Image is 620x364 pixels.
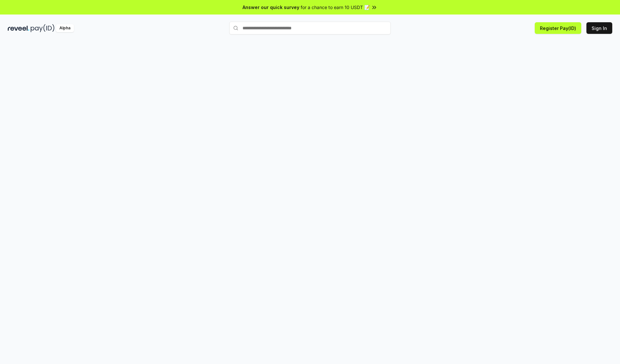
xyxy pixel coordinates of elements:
button: Register Pay(ID) [535,22,581,34]
div: Alpha [56,24,74,32]
img: reveel_dark [8,24,29,32]
span: for a chance to earn 10 USDT 📝 [301,4,370,11]
span: Answer our quick survey [243,4,299,11]
button: Sign In [586,22,612,34]
img: pay_id [31,24,55,32]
